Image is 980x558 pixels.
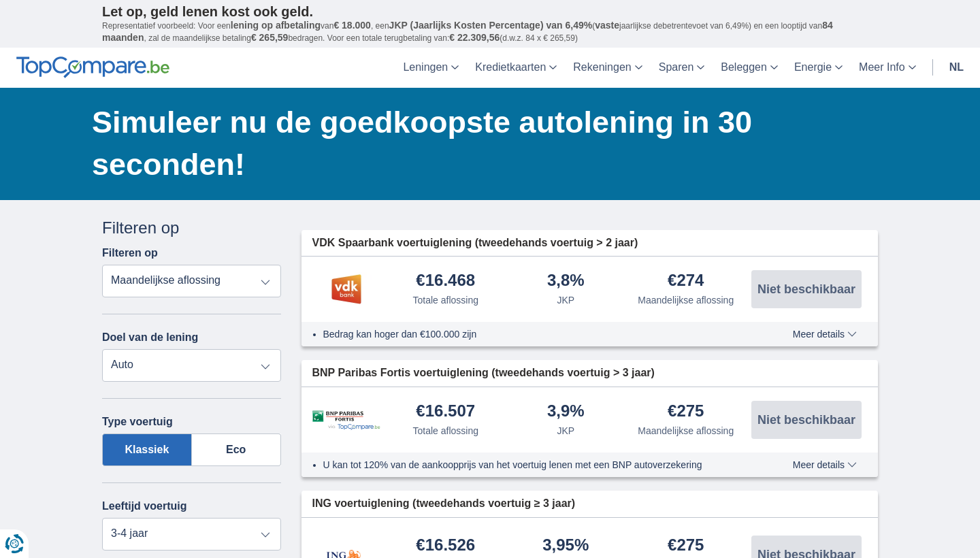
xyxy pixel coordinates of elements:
[651,48,713,88] a: Sparen
[312,410,380,430] img: product.pl.alt BNP Paribas Fortis
[757,283,855,295] span: Niet beschikbaar
[542,537,589,555] div: 3,95%
[231,20,321,31] span: lening op afbetaling
[102,416,173,428] label: Type voertuig
[668,537,704,555] div: €275
[192,433,281,466] label: Eco
[102,247,158,259] label: Filteren op
[547,272,585,291] div: 3,8%
[251,32,289,43] span: € 265,59
[595,20,619,31] span: vaste
[312,272,380,306] img: product.pl.alt VDK bank
[557,293,574,307] div: JKP
[102,20,833,43] span: 84 maanden
[395,48,467,88] a: Leningen
[323,458,743,472] li: U kan tot 120% van de aankoopprijs van het voertuig lenen met een BNP autoverzekering
[668,272,704,291] div: €274
[412,293,478,307] div: Totale aflossing
[783,329,867,340] button: Meer details
[638,424,734,438] div: Maandelijkse aflossing
[312,496,576,512] span: ING voertuiglening (tweedehands voertuig ≥ 3 jaar)
[786,48,851,88] a: Energie
[467,48,565,88] a: Kredietkaarten
[751,270,862,308] button: Niet beschikbaar
[547,403,585,421] div: 3,9%
[793,329,857,339] span: Meer details
[92,101,878,186] h1: Simuleer nu de goedkoopste autolening in 30 seconden!
[713,48,786,88] a: Beleggen
[102,500,186,512] label: Leeftijd voertuig
[323,327,743,341] li: Bedrag kan hoger dan €100.000 zijn
[783,459,867,470] button: Meer details
[416,272,475,291] div: €16.468
[851,48,924,88] a: Meer Info
[668,403,704,421] div: €275
[941,48,972,88] a: nl
[102,433,192,466] label: Klassiek
[565,48,650,88] a: Rekeningen
[312,235,638,251] span: VDK Spaarbank voertuiglening (tweedehands voertuig > 2 jaar)
[412,424,478,438] div: Totale aflossing
[416,403,475,421] div: €16.507
[312,365,655,381] span: BNP Paribas Fortis voertuiglening (tweedehands voertuig > 3 jaar)
[389,20,593,31] span: JKP (Jaarlijks Kosten Percentage) van 6,49%
[16,56,169,78] img: TopCompare
[638,293,734,307] div: Maandelijkse aflossing
[793,460,857,470] span: Meer details
[102,216,281,240] div: Filteren op
[757,414,855,426] span: Niet beschikbaar
[557,424,574,438] div: JKP
[416,537,475,555] div: €16.526
[102,331,198,344] label: Doel van de lening
[449,32,500,43] span: € 22.309,56
[102,3,878,20] p: Let op, geld lenen kost ook geld.
[102,20,878,44] p: Representatief voorbeeld: Voor een van , een ( jaarlijkse debetrentevoet van 6,49%) en een loopti...
[333,20,371,31] span: € 18.000
[751,401,862,439] button: Niet beschikbaar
